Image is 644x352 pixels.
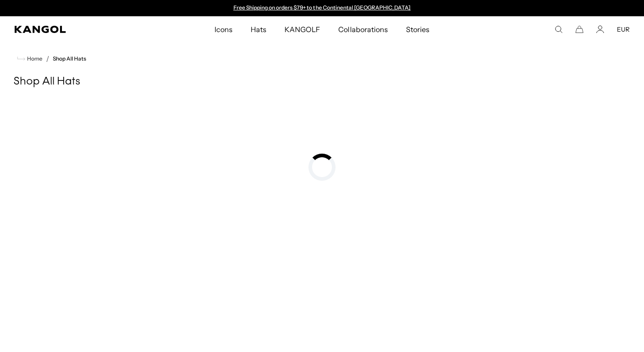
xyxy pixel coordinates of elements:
[596,25,604,33] a: Account
[242,16,275,42] a: Hats
[229,5,415,12] slideshow-component: Announcement bar
[338,16,387,42] span: Collaborations
[17,55,42,63] a: Home
[229,5,415,12] div: Announcement
[14,26,142,33] a: Kangol
[555,25,563,33] summary: Search here
[251,16,266,42] span: Hats
[215,16,233,42] span: Icons
[617,25,630,33] button: EUR
[205,16,242,42] a: Icons
[42,53,49,64] li: /
[25,56,42,62] span: Home
[397,16,439,42] a: Stories
[275,16,329,42] a: KANGOLF
[53,56,86,62] a: Shop All Hats
[406,16,429,42] span: Stories
[329,16,397,42] a: Collaborations
[575,25,583,33] button: Cart
[14,75,630,89] h1: Shop All Hats
[233,4,411,11] a: Free Shipping on orders $79+ to the Continental [GEOGRAPHIC_DATA]
[229,5,415,12] div: 1 of 2
[285,16,320,42] span: KANGOLF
